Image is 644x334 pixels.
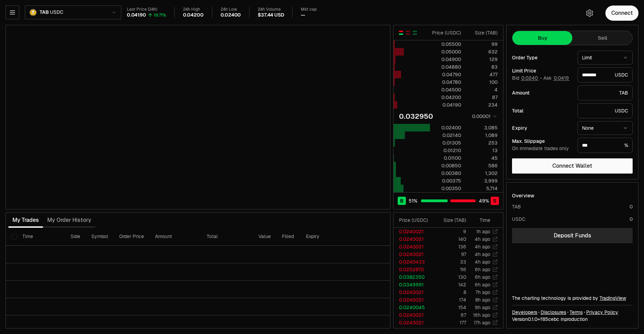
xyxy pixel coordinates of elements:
div: 0.00350 [430,185,461,192]
div: 0.032950 [399,111,433,121]
div: USDC [577,103,633,118]
time: 9h ago [475,304,490,311]
time: 16h ago [473,312,490,318]
td: 9 [433,228,467,235]
span: TAB [40,9,49,16]
td: 174 [433,296,467,304]
button: My Trades [8,213,43,227]
td: 0.0240021 [393,250,433,258]
div: 13 [467,147,498,154]
td: 97 [433,250,467,258]
button: Connect [605,6,638,21]
th: Expiry [300,228,347,246]
div: 0.02400 [430,124,461,131]
td: 0.0349991 [393,281,433,288]
a: Terms [570,309,583,316]
td: 0.0240021 [393,288,433,296]
time: 6h ago [475,266,490,273]
a: Disclosures [541,309,566,316]
div: 3,999 [467,177,498,184]
span: B [400,197,403,204]
div: Price ( USDC ) [399,217,433,224]
button: Limit [577,51,633,65]
div: Limit Price [512,68,572,73]
div: 5,714 [467,185,498,192]
div: 0.01210 [430,147,461,154]
div: — [301,12,305,18]
div: 0.05000 [430,48,461,55]
span: Ask [543,75,570,81]
th: Amount [150,228,201,246]
div: TAB [512,203,521,210]
td: 0.0240021 [393,296,433,304]
div: TAB [577,85,633,100]
span: f85cebcae6d546fd4871cee61bec42ee804b8d6e [540,316,559,322]
td: 154 [433,304,467,311]
td: 130 [433,273,467,281]
div: 0.04500 [430,86,461,93]
div: Last Price (24h) [127,7,166,12]
div: Time [472,217,490,224]
div: % [577,138,633,153]
div: Mkt cap [301,7,317,12]
a: Deposit Funds [512,228,633,243]
button: Buy [512,31,572,45]
th: Filled [276,228,300,246]
div: USDC [512,216,525,223]
div: Overview [512,192,534,199]
button: Show Sell Orders Only [405,30,411,36]
span: USDC [50,9,63,16]
div: 234 [467,101,498,108]
time: 4h ago [475,244,490,250]
div: 0.04780 [430,79,461,86]
button: My Order History [43,213,95,227]
div: USDC [577,67,633,82]
div: Expiry [512,126,572,130]
div: 1,089 [467,132,498,139]
div: 24h High [183,7,204,12]
div: 24h Volume [258,7,284,12]
time: 6h ago [475,274,490,280]
button: None [577,121,633,135]
a: Privacy Policy [586,309,618,316]
div: 586 [467,162,498,169]
div: 0.00850 [430,162,461,169]
td: 116 [433,266,467,273]
td: 136 [433,243,467,250]
a: TradingView [600,295,626,301]
div: On immediate trades only [512,146,572,152]
button: 0.0419 [553,75,570,81]
div: 0.04190 [127,12,146,18]
span: Bid - [512,75,542,81]
time: 17h ago [474,320,490,326]
div: 24h Low [221,7,241,12]
td: 0.0240021 [393,228,433,235]
div: Max. Slippage [512,139,572,144]
a: Developers [512,309,537,316]
div: 99 [467,41,498,48]
div: 4 [467,86,498,93]
span: 49 % [479,197,489,204]
td: 140 [433,235,467,243]
div: Amount [512,90,572,95]
td: 0.0240433 [393,258,433,266]
button: Select all [11,234,17,239]
td: 0.0240021 [393,319,433,326]
time: 4h ago [475,236,490,242]
div: 0.00375 [430,177,461,184]
div: 83 [467,63,498,70]
time: 4h ago [475,259,490,265]
td: 33 [433,258,467,266]
td: 177 [433,319,467,326]
th: Value [253,228,276,246]
div: Version 0.1.0 + in production [512,316,633,323]
button: Sell [572,31,632,45]
th: Symbol [86,228,114,246]
div: Price ( USDC ) [430,29,461,36]
div: The charting technology is provided by [512,295,633,302]
div: 0.00380 [430,170,461,177]
td: 8 [433,288,467,296]
time: 21h ago [473,327,490,333]
button: Show Buy and Sell Orders [398,30,404,36]
div: Total [512,108,572,113]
